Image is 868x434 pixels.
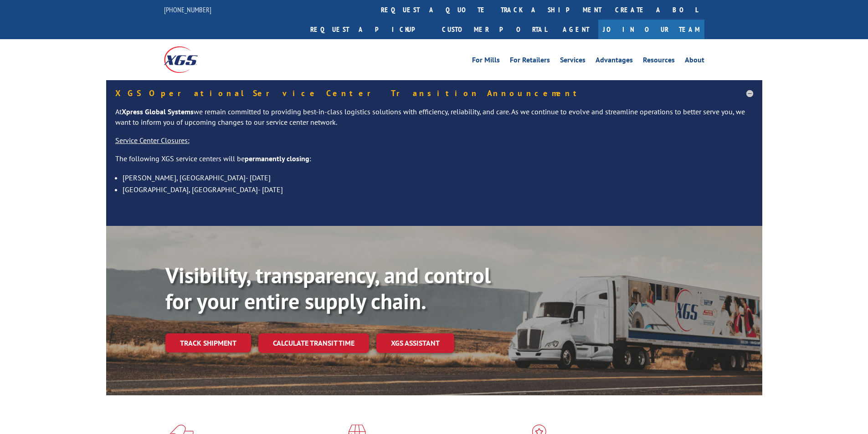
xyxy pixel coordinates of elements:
a: Resources [643,56,675,66]
a: Calculate transit time [258,333,369,353]
a: About [685,56,704,66]
a: [PHONE_NUMBER] [164,5,211,14]
u: Service Center Closures: [115,136,190,145]
b: Visibility, transparency, and control for your entire supply chain. [165,261,491,316]
li: [GEOGRAPHIC_DATA], [GEOGRAPHIC_DATA]- [DATE] [123,184,753,195]
a: Agent [554,20,598,39]
a: XGS ASSISTANT [376,333,454,353]
a: Customer Portal [435,20,554,39]
a: Services [560,56,586,66]
li: [PERSON_NAME], [GEOGRAPHIC_DATA]- [DATE] [123,172,753,184]
a: For Retailers [510,56,550,66]
strong: permanently closing [245,154,309,163]
a: Advantages [596,56,633,66]
a: Join Our Team [598,20,704,39]
p: At we remain committed to providing best-in-class logistics solutions with efficiency, reliabilit... [115,107,753,136]
a: Track shipment [165,333,251,352]
a: For Mills [472,56,500,66]
p: The following XGS service centers will be : [115,153,753,172]
strong: Xpress Global Systems [122,107,194,116]
a: Request a pickup [303,20,435,39]
h5: XGS Operational Service Center Transition Announcement [115,89,753,97]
